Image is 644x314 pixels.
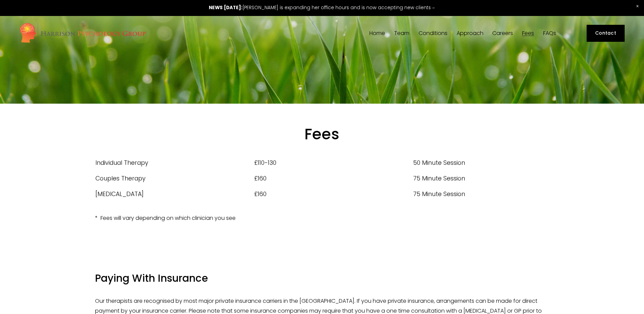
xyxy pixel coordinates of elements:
td: 75 Minute Session [413,186,549,202]
td: £160 [254,186,413,202]
td: Couples Therapy [95,171,254,186]
span: Conditions [419,31,447,36]
h1: Fees [95,125,549,144]
a: Careers [492,30,513,37]
td: Individual Therapy [95,155,254,171]
img: Harrison Psychology Group [19,22,146,45]
td: [MEDICAL_DATA] [95,186,254,202]
span: Team [394,31,409,36]
span: Approach [457,31,483,36]
td: 50 Minute Session [413,155,549,171]
td: £160 [254,171,413,186]
a: Fees [522,30,534,37]
a: folder dropdown [394,30,409,37]
a: FAQs [543,30,556,37]
td: 75 Minute Session [413,171,549,186]
a: Contact [587,25,625,42]
p: * Fees will vary depending on which clinician you see [95,213,549,223]
a: folder dropdown [419,30,447,37]
a: folder dropdown [457,30,483,37]
a: Home [369,30,385,37]
td: £110-130 [254,155,413,171]
h4: Paying With Insurance [95,272,549,285]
